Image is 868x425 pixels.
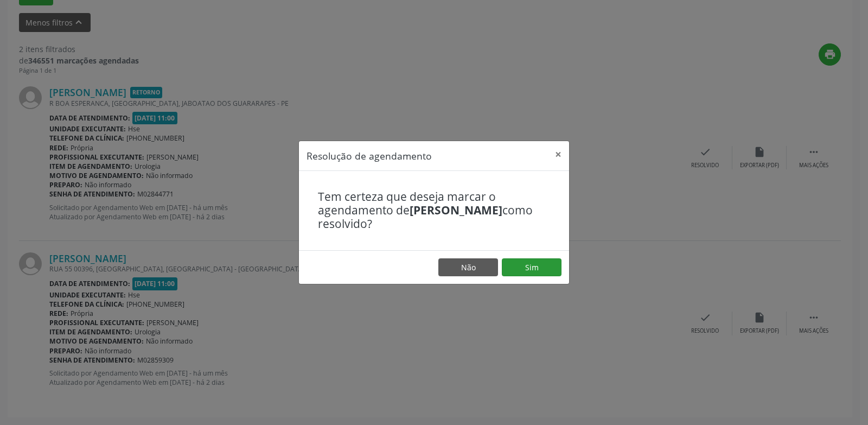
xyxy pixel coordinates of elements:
h5: Resolução de agendamento [307,149,432,163]
b: [PERSON_NAME] [410,202,502,218]
button: Sim [502,258,561,277]
button: Não [438,258,498,277]
button: Close [547,141,569,168]
h4: Tem certeza que deseja marcar o agendamento de como resolvido? [318,190,550,231]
